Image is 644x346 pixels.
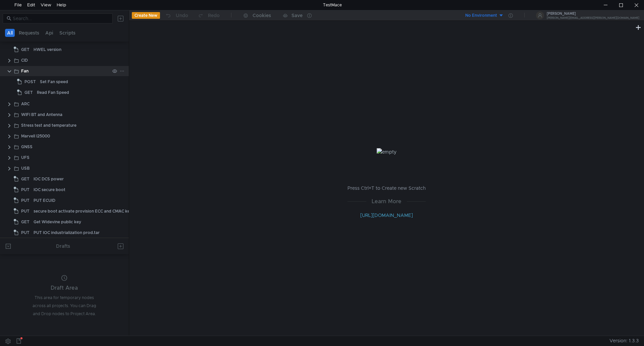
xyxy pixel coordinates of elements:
div: ARC [21,99,30,109]
div: Undo [176,11,188,19]
span: GET [21,217,30,227]
button: All [5,29,15,37]
div: Get Widevine public key [34,217,81,227]
span: GET [21,174,30,184]
div: USB [21,163,30,173]
div: Cookies [253,11,271,19]
span: PUT [21,228,30,238]
span: GET [24,88,33,98]
div: IOC secure boot [34,185,65,195]
div: Fan [21,66,29,76]
div: [PERSON_NAME] [547,12,639,15]
button: No Environment [457,10,504,21]
div: HWEL version [34,45,61,55]
span: PUT [21,206,30,216]
span: POST [24,77,36,87]
div: WIFI BT and Antenna [21,110,62,120]
span: PUT [21,195,30,206]
span: GET [21,45,30,55]
div: CID [21,55,28,65]
div: Read Fan Speed [37,88,69,98]
div: UFS [21,153,30,163]
span: PUT [21,185,30,195]
div: GNSS [21,142,33,152]
input: Search... [13,15,109,22]
div: Marvell I25000 [21,131,50,141]
a: [URL][DOMAIN_NAME] [360,212,413,218]
p: Press Ctrl+T to Create new Scratch [347,184,426,192]
button: Requests [17,29,41,37]
span: Version: 1.3.3 [609,336,639,346]
button: Create New [132,12,160,19]
div: Drafts [56,242,70,250]
button: Api [43,29,55,37]
span: Learn More [366,197,407,206]
div: Stress test and temperature [21,120,76,130]
div: No Environment [465,12,497,19]
div: Set Fan speed [40,77,68,87]
div: PUT IOC industrialization prod.tar [34,228,100,238]
button: Undo [160,10,193,20]
div: PUT ECUID [34,195,55,206]
div: [PERSON_NAME][EMAIL_ADDRESS][PERSON_NAME][DOMAIN_NAME] [547,17,639,19]
div: secure boot activate provision ECC and CMAC keys [34,206,134,216]
div: IOC DCS power [34,174,64,184]
div: Save [291,13,303,18]
div: Redo [208,11,220,19]
button: Scripts [57,29,77,37]
button: Redo [193,10,224,20]
img: empty [377,148,396,156]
